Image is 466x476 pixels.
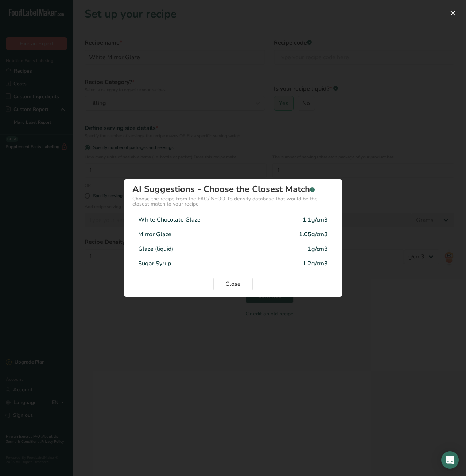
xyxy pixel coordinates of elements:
div: 1.2g/cm3 [303,259,328,268]
button: Close [213,277,253,291]
div: 1.05g/cm3 [299,230,328,239]
div: 1g/cm3 [308,245,328,253]
div: 1.1g/cm3 [303,215,328,224]
span: Close [225,280,241,288]
div: Glaze (liquid) [138,245,173,253]
div: Open Intercom Messenger [441,451,459,469]
div: Mirror Glaze [138,230,171,239]
div: Choose the recipe from the FAO/INFOODS density database that would be the closest match to your r... [132,196,334,207]
div: White Chocolate Glaze [138,215,201,224]
div: Sugar Syrup [138,259,171,268]
div: AI Suggestions - Choose the Closest Match [132,185,334,193]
